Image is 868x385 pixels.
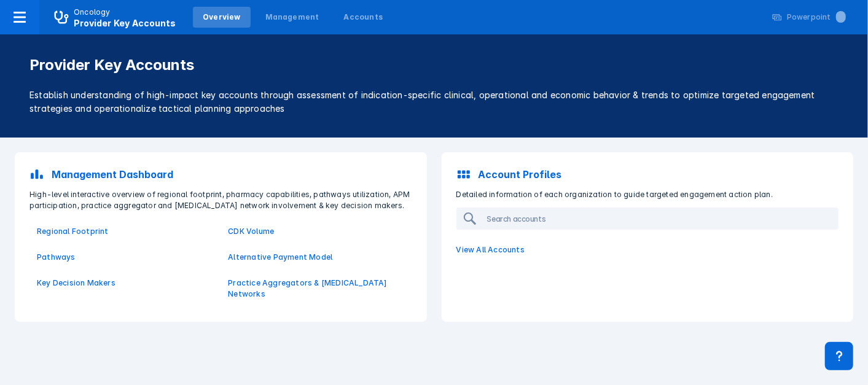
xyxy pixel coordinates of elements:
a: CDK Volume [228,226,404,237]
p: High-level interactive overview of regional footprint, pharmacy capabilities, pathways utilizatio... [22,189,420,211]
p: Oncology [74,7,111,18]
p: Establish understanding of high-impact key accounts through assessment of indication-specific cli... [29,88,839,115]
a: Pathways [37,252,213,263]
p: Detailed information of each organization to guide targeted engagement action plan. [449,189,846,200]
a: Management [256,7,329,28]
a: Practice Aggregators & [MEDICAL_DATA] Networks [228,278,404,300]
input: Search accounts [482,209,838,228]
h1: Provider Key Accounts [29,56,839,74]
p: Account Profiles [479,167,562,182]
div: Management [265,12,319,23]
div: Contact Support [825,342,853,370]
p: Management Dashboard [52,167,173,182]
a: Regional Footprint [37,226,213,237]
a: Key Decision Makers [37,278,213,289]
div: Powerpoint [787,12,846,23]
a: Alternative Payment Model [228,252,404,263]
div: Overview [203,12,241,23]
a: Overview [193,7,251,28]
div: Accounts [344,12,383,23]
span: Provider Key Accounts [74,18,176,28]
a: View All Accounts [449,237,846,263]
a: Account Profiles [449,160,846,189]
a: Accounts [334,7,393,28]
a: Management Dashboard [22,160,420,189]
